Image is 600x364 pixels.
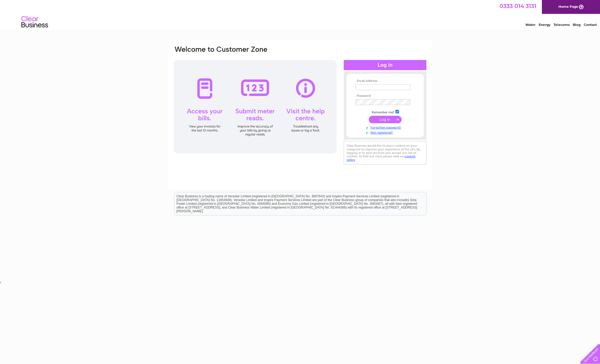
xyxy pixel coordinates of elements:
a: Water [525,23,535,27]
div: Clear Business would like to place cookies on your computer to improve your experience of the sit... [344,141,426,164]
a: cookies policy [347,154,415,162]
img: logo.png [21,14,48,30]
th: Email Address: [354,79,416,83]
a: Forgotten password? [355,125,416,130]
a: 0333 014 3131 [499,3,536,9]
a: Blog [573,23,581,27]
a: Energy [539,23,550,27]
input: Submit [369,116,402,123]
td: Remember me? [354,109,416,114]
th: Password: [354,94,416,98]
div: Clear Business is a trading name of Verastar Limited (registered in [GEOGRAPHIC_DATA] No. 3667643... [174,3,426,26]
a: Contact [584,23,597,27]
a: Not registered? [355,130,416,135]
a: Telecoms [554,23,570,27]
